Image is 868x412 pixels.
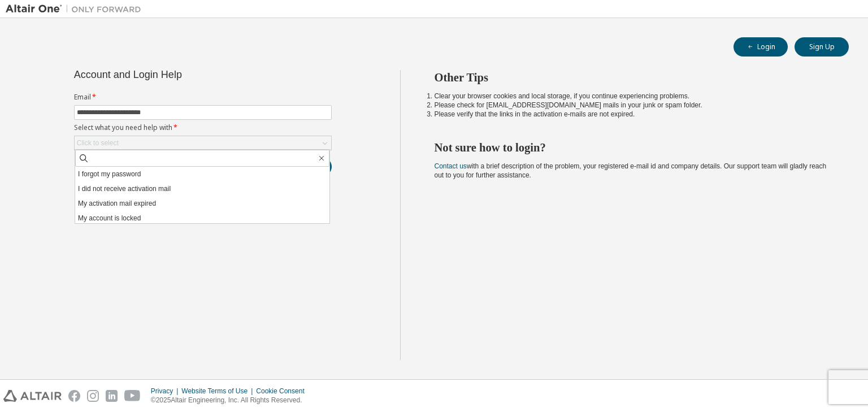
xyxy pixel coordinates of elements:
[435,162,827,179] span: with a brief description of the problem, your registered e-mail id and company details. Our suppo...
[181,387,256,396] div: Website Terms of Use
[151,396,311,405] p: © 2025 Altair Engineering, Inc. All Rights Reserved.
[75,136,331,150] div: Click to select
[435,162,467,170] a: Contact us
[6,3,147,15] img: Altair One
[734,37,788,57] button: Login
[435,140,829,155] h2: Not sure how to login?
[124,390,141,402] img: youtube.svg
[256,387,311,396] div: Cookie Consent
[795,37,849,57] button: Sign Up
[74,70,280,79] div: Account and Login Help
[106,390,118,402] img: linkedin.svg
[75,167,329,181] li: I forgot my password
[3,390,62,402] img: altair_logo.svg
[435,70,829,85] h2: Other Tips
[74,123,332,132] label: Select what you need help with
[77,138,119,148] div: Click to select
[435,110,829,119] li: Please verify that the links in the activation e-mails are not expired.
[74,93,332,102] label: Email
[435,92,829,101] li: Clear your browser cookies and local storage, if you continue experiencing problems.
[435,101,829,110] li: Please check for [EMAIL_ADDRESS][DOMAIN_NAME] mails in your junk or spam folder.
[68,390,80,402] img: facebook.svg
[151,387,181,396] div: Privacy
[87,390,99,402] img: instagram.svg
